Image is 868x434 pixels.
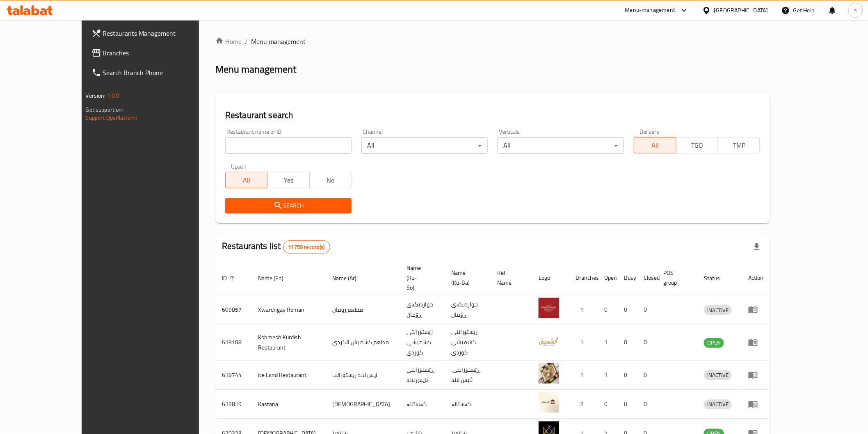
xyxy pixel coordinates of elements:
[637,295,657,324] td: 0
[704,338,724,347] span: OPEN
[326,295,400,324] td: مطعم رومان
[283,240,330,254] div: Total records count
[569,295,598,324] td: 1
[400,361,445,390] td: ڕێستۆرانتی ئایس لاند
[86,112,138,123] a: Support.OpsPlatform
[598,260,617,295] th: Open
[85,63,226,82] a: Search Branch Phone
[445,390,491,419] td: کەستانە
[326,324,400,361] td: مطعم كشميش الكردي
[361,137,488,154] div: All
[598,390,617,419] td: 0
[742,260,770,295] th: Action
[617,390,637,419] td: 0
[451,268,481,288] span: Name (Ku-Ba)
[748,370,763,380] div: Menu
[704,306,732,315] span: INACTIVE
[86,90,106,101] span: Version:
[267,172,309,188] button: Yes
[532,260,569,295] th: Logo
[569,260,598,295] th: Branches
[617,260,637,295] th: Busy
[251,361,326,390] td: Ice Land Restaurant
[445,295,491,324] td: خواردنگەی ڕۆمان
[617,361,637,390] td: 0
[258,273,294,283] span: Name (En)
[231,164,246,169] label: Upsell
[714,6,768,15] div: [GEOGRAPHIC_DATA]
[215,63,296,76] h2: Menu management
[222,240,330,254] h2: Restaurants list
[103,68,220,78] span: Search Branch Phone
[704,305,732,315] div: INACTIVE
[400,295,445,324] td: خواردنگەی ڕۆمان
[107,90,120,101] span: 1.0.0
[215,324,251,361] td: 613108
[229,174,264,186] span: All
[215,390,251,419] td: 619819
[704,400,732,409] span: INACTIVE
[748,338,763,347] div: Menu
[326,390,400,419] td: [DEMOGRAPHIC_DATA]
[676,137,718,153] button: TGO
[271,174,306,186] span: Yes
[747,237,767,257] div: Export file
[309,172,352,188] button: No
[497,268,522,288] span: Ref. Name
[617,295,637,324] td: 0
[704,273,731,283] span: Status
[86,104,123,115] span: Get support on:
[704,338,724,348] div: OPEN
[539,331,559,351] img: Kshmesh Kurdish Restaurant
[326,361,400,390] td: ايس لاند ريستورانت
[498,137,624,154] div: All
[722,139,757,151] span: TMP
[245,37,248,46] li: /
[854,6,857,15] span: s
[598,361,617,390] td: 1
[85,43,226,63] a: Branches
[232,201,345,211] span: Search
[625,5,676,15] div: Menu-management
[637,390,657,419] td: 0
[215,295,251,324] td: 609857
[225,109,760,121] h2: Restaurant search
[634,137,676,153] button: All
[251,324,326,361] td: Kshmesh Kurdish Restaurant
[400,324,445,361] td: رێستۆرانتی کشمیشى كوردى
[251,37,306,46] span: Menu management
[215,37,770,46] nav: breadcrumb
[445,324,491,361] td: رێستۆرانتی کشمیشى كوردى
[704,400,732,409] div: INACTIVE
[251,390,326,419] td: Kastana
[445,361,491,390] td: .ڕێستۆرانتی ئایس لاند
[637,260,657,295] th: Closed
[283,243,330,251] span: 11759 record(s)
[637,361,657,390] td: 0
[598,295,617,324] td: 0
[215,361,251,390] td: 618744
[704,370,732,380] div: INACTIVE
[598,324,617,361] td: 1
[85,23,226,43] a: Restaurants Management
[569,361,598,390] td: 1
[539,298,559,318] img: Xwardngay Roman
[680,139,715,151] span: TGO
[539,363,559,384] img: Ice Land Restaurant
[407,263,435,292] span: Name (Ku-So)
[718,137,760,153] button: TMP
[569,324,598,361] td: 1
[225,137,352,154] input: Search for restaurant name or ID..
[400,390,445,419] td: کەستانە
[640,129,660,135] label: Delivery
[103,48,220,58] span: Branches
[539,392,559,413] img: Kastana
[225,172,267,188] button: All
[103,28,220,38] span: Restaurants Management
[332,273,367,283] span: Name (Ar)
[637,139,673,151] span: All
[313,174,348,186] span: No
[748,305,763,315] div: Menu
[663,268,688,288] span: POS group
[637,324,657,361] td: 0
